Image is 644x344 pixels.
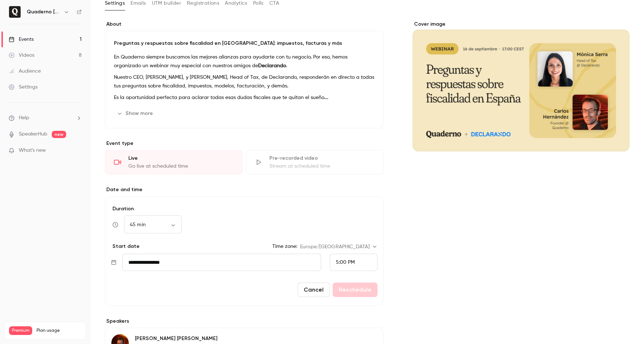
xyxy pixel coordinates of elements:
[272,243,297,250] label: Time zone:
[114,93,375,102] p: Es la oportunidad perfecta para aclarar todas esas dudas fiscales que te quitan el sueño.
[122,254,321,271] input: Tue, Feb 17, 2026
[135,335,217,342] p: [PERSON_NAME] [PERSON_NAME]
[37,328,81,334] span: Plan usage
[128,155,234,162] div: Live
[9,36,34,43] div: Events
[9,68,41,75] div: Audience
[300,243,378,250] div: Europe/[GEOGRAPHIC_DATA]
[19,147,46,154] span: What's new
[73,147,82,154] iframe: Noticeable Trigger
[105,21,384,28] label: About
[9,114,82,122] li: help-dropdown-opener
[9,52,34,59] div: Videos
[105,140,384,147] p: Event type
[114,108,157,119] button: Show more
[336,260,355,265] span: 5:00 PM
[413,21,630,151] section: Cover image
[298,283,330,297] button: Cancel
[114,40,375,47] p: Preguntas y respuestas sobre fiscalidad en [GEOGRAPHIC_DATA]: impuestos, facturas y más
[128,163,234,170] div: Go live at scheduled time
[105,186,384,193] label: Date and time
[27,8,61,16] h6: Quaderno [GEOGRAPHIC_DATA]
[114,73,375,90] p: Nuestro CEO, [PERSON_NAME], y [PERSON_NAME], Head of Tax, de Declarando, responderán en directo a...
[269,163,375,170] div: Stream at scheduled time
[9,6,21,18] img: Quaderno España
[19,114,29,122] span: Help
[114,53,375,70] p: En Quaderno siempre buscamos las mejores alianzas para ayudarte con tu negocio. Por eso, hemos or...
[105,318,384,325] label: Speakers
[9,326,32,335] span: Premium
[246,150,384,175] div: Pre-recorded videoStream at scheduled time
[330,254,378,271] div: From
[111,243,140,250] p: Start date
[413,21,630,28] label: Cover image
[269,155,375,162] div: Pre-recorded video
[124,221,182,228] div: 45 min
[9,83,38,91] div: Settings
[105,150,243,175] div: LiveGo live at scheduled time
[111,205,378,212] label: Duration
[19,130,47,138] a: SpeakerHub
[258,63,286,68] strong: Declarando
[52,131,66,138] span: new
